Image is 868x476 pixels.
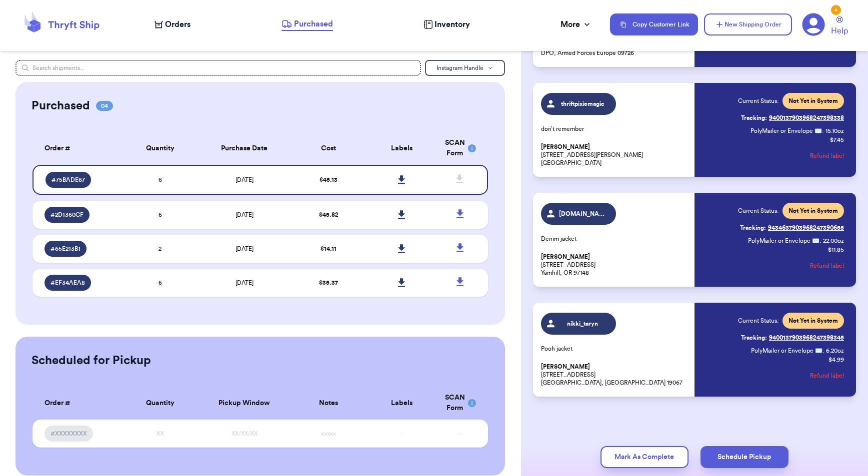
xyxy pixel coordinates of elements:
span: Inventory [434,18,470,30]
span: Not Yet in System [788,97,838,105]
span: - [400,431,402,437]
span: 6.20 oz [826,347,844,355]
p: $7.45 [830,136,844,144]
th: Quantity [123,387,196,420]
span: 04 [96,101,113,111]
span: [DATE] [235,280,253,286]
button: Schedule Pickup [700,446,788,468]
span: : [819,237,821,245]
span: Purchased [294,18,333,30]
h2: Scheduled for Pickup [31,353,151,369]
span: [DOMAIN_NAME]_ [559,210,606,218]
th: Order # [32,387,123,420]
th: Quantity [123,132,196,165]
th: Order # [32,132,123,165]
span: PolyMailer or Envelope ✉️ [750,128,822,134]
p: Denim jacket [541,235,688,243]
span: $ 35.37 [319,280,338,286]
p: don’t remember [541,125,688,133]
span: xxxxx [321,431,336,437]
span: $ 14.11 [320,246,336,252]
span: : [822,347,824,355]
span: # 65E213B1 [50,245,80,253]
a: Tracking:9434637903968247390655 [740,220,844,236]
span: Current Status: [738,207,778,215]
span: $ 45.82 [319,212,338,218]
span: Not Yet in System [788,207,838,215]
span: [PERSON_NAME] [541,143,590,151]
span: Current Status: [738,317,778,325]
p: [STREET_ADDRESS] [GEOGRAPHIC_DATA], [GEOGRAPHIC_DATA] 19067 [541,363,688,387]
span: 2 [158,246,161,252]
span: 6 [158,280,162,286]
p: Pooh jacket [541,345,688,353]
span: [DATE] [235,246,253,252]
div: SCAN Form [444,138,476,159]
span: #XXXXXXXX [50,430,87,438]
span: Tracking: [740,224,766,232]
a: Purchased [281,18,333,31]
span: XX/XX/XX [231,431,257,437]
span: $ 45.13 [319,177,337,183]
a: Help [831,16,848,37]
button: Refund label [810,145,844,167]
p: $4.99 [828,356,844,364]
span: Orders [165,18,190,30]
span: : [822,127,823,135]
span: # 75BADE67 [51,176,85,184]
a: 4 [802,13,825,36]
th: Purchase Date [196,132,292,165]
button: New Shipping Order [704,13,792,35]
span: [DATE] [235,212,253,218]
p: $11.85 [828,246,844,254]
span: PolyMailer or Envelope ✉️ [751,348,822,354]
span: 6 [158,212,162,218]
h2: Purchased [31,98,90,114]
input: Search shipments... [15,60,421,76]
button: Refund label [810,255,844,277]
span: thriftpixiemagic [559,100,606,108]
th: Cost [292,132,365,165]
span: Instagram Handle [436,65,483,71]
span: # 2D1360CF [50,211,83,219]
span: PolyMailer or Envelope ✉️ [748,238,819,244]
span: 15.10 oz [825,127,844,135]
span: Tracking: [741,334,767,342]
button: Copy Customer Link [610,13,698,35]
a: Orders [154,18,190,30]
span: Not Yet in System [788,317,838,325]
th: Labels [365,387,438,420]
span: [PERSON_NAME] [541,253,590,261]
th: Notes [292,387,365,420]
p: [STREET_ADDRESS][PERSON_NAME] [GEOGRAPHIC_DATA] [541,143,688,167]
button: Mark As Complete [600,446,688,468]
button: Instagram Handle [425,60,505,76]
p: [STREET_ADDRESS] Yamhill, OR 97148 [541,253,688,277]
span: 22.00 oz [823,237,844,245]
div: SCAN Form [444,393,476,414]
span: Help [831,25,848,37]
div: More [560,18,592,30]
a: Tracking:9400137903968247398345 [741,330,844,346]
button: Refund label [810,365,844,387]
a: Inventory [423,18,470,30]
th: Labels [365,132,438,165]
span: 6 [158,177,162,183]
th: Pickup Window [196,387,292,420]
span: [DATE] [235,177,253,183]
a: Tracking:9400137903968247398338 [741,110,844,126]
span: # EF34AEA8 [50,279,85,287]
span: XX [156,431,163,437]
div: 4 [831,5,841,15]
span: nikki_taryn [559,320,606,328]
span: [PERSON_NAME] [541,363,590,371]
span: - [459,431,461,437]
span: Current Status: [738,97,778,105]
span: Tracking: [741,114,767,122]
